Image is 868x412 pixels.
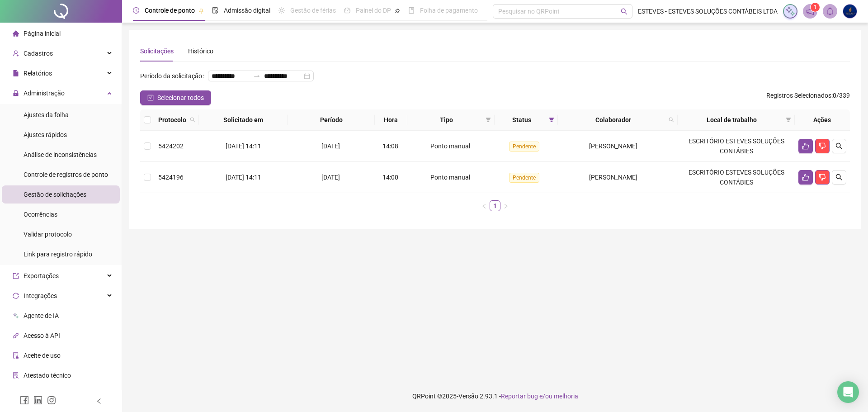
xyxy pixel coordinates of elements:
span: Gestão de solicitações [24,191,86,198]
span: search [669,117,674,123]
span: dislike [819,174,826,181]
span: facebook [20,396,29,405]
button: Selecionar todos [140,90,211,105]
span: pushpin [198,8,204,14]
span: clock-circle [133,7,139,14]
div: Ações [798,115,846,125]
span: check-square [147,95,154,101]
span: Admissão digital [224,7,270,14]
sup: 1 [811,3,820,12]
span: file [13,70,19,76]
span: filter [484,113,493,127]
span: Painel do DP [356,7,391,14]
span: Controle de registros de ponto [24,171,108,178]
span: Versão [458,393,478,400]
span: Ponto manual [430,174,470,181]
span: filter [784,113,793,127]
span: filter [486,117,491,123]
div: Open Intercom Messenger [837,381,859,403]
span: search [667,113,676,127]
span: book [408,7,415,14]
span: left [481,204,487,209]
li: 1 [490,200,500,211]
span: filter [547,113,556,127]
span: Reportar bug e/ou melhoria [501,393,578,400]
span: Acesso à API [24,332,60,339]
a: 1 [490,201,500,211]
td: ESCRITÓRIO ESTEVES SOLUÇÕES CONTÁBIES [678,131,794,162]
span: linkedin [33,396,42,405]
span: Selecionar todos [157,93,204,103]
span: Ajustes rápidos [24,131,67,138]
span: api [13,332,19,339]
span: search [621,8,627,15]
span: ESTEVES - ESTEVES SOLUÇÕES CONTÁBEIS LTDA [638,6,778,16]
span: [PERSON_NAME] [589,174,637,181]
span: 1 [814,4,817,10]
span: search [190,117,195,123]
div: Histórico [188,46,213,56]
span: Tipo [411,115,482,125]
span: solution [13,372,19,379]
span: like [802,174,809,181]
span: to [253,72,260,80]
span: Local de trabalho [681,115,782,125]
span: 14:00 [382,174,398,181]
span: notification [806,7,814,15]
span: file-done [212,7,218,14]
span: Cadastros [24,50,53,57]
span: Integrações [24,292,57,299]
footer: QRPoint © 2025 - 2.93.1 - [122,380,868,412]
span: right [503,204,509,209]
span: search [188,113,197,127]
li: Próxima página [500,200,511,211]
span: sun [278,7,285,14]
span: Controle de ponto [145,7,195,14]
th: Hora [375,109,407,131]
span: Atestado técnico [24,372,71,379]
span: 5424202 [158,142,184,150]
span: user-add [13,50,19,57]
span: Gestão de férias [290,7,336,14]
span: lock [13,90,19,96]
button: right [500,200,511,211]
span: Ajustes da folha [24,111,69,118]
span: Ocorrências [24,211,57,218]
th: Período [288,109,375,131]
span: Exportações [24,272,59,279]
span: Registros Selecionados [766,92,831,99]
span: search [835,142,843,150]
span: search [835,174,843,181]
button: left [479,200,490,211]
span: Link para registro rápido [24,251,92,258]
span: swap-right [253,72,260,80]
span: Aceite de uso [24,352,61,359]
span: pushpin [395,8,400,14]
span: [DATE] [321,142,340,150]
span: Ponto manual [430,142,470,150]
span: export [13,273,19,279]
span: Folha de pagamento [420,7,478,14]
span: [DATE] [321,174,340,181]
span: [PERSON_NAME] [589,142,637,150]
li: Página anterior [479,200,490,211]
span: left [96,398,102,404]
th: Solicitado em [199,109,288,131]
span: sync [13,293,19,299]
span: home [13,30,19,37]
span: filter [549,117,554,123]
span: Pendente [509,173,539,183]
span: Status [498,115,545,125]
span: 14:08 [382,142,398,150]
span: audit [13,352,19,359]
span: Agente de IA [24,312,59,319]
span: filter [786,117,791,123]
label: Período da solicitação [140,69,208,83]
span: bell [826,7,834,15]
div: Solicitações [140,46,174,56]
img: 58268 [843,5,857,18]
span: instagram [47,396,56,405]
img: sparkle-icon.fc2bf0ac1784a2077858766a79e2daf3.svg [785,6,795,16]
td: ESCRITÓRIO ESTEVES SOLUÇÕES CONTÁBIES [678,162,794,193]
span: Validar protocolo [24,231,72,238]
